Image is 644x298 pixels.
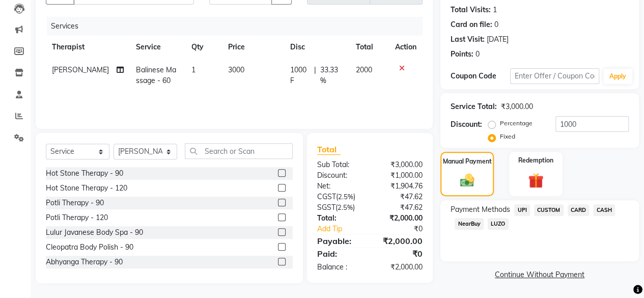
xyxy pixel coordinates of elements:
[514,204,530,216] span: UPI
[451,71,510,82] div: Coupon Code
[370,170,430,181] div: ₹1,000.00
[46,257,123,267] div: Abhyanga Therapy - 90
[310,224,380,234] a: Add Tip
[456,172,479,188] img: _cash.svg
[46,198,104,208] div: Potli Therapy - 90
[46,168,123,179] div: Hot Stone Therapy - 90
[451,101,497,112] div: Service Total:
[494,19,498,30] div: 0
[443,157,492,166] label: Manual Payment
[310,262,370,273] div: Balance :
[370,213,430,224] div: ₹2,000.00
[500,119,533,128] label: Percentage
[487,34,509,45] div: [DATE]
[338,193,353,201] span: 2.5%
[46,212,108,223] div: Potli Therapy - 120
[310,202,370,213] div: ( )
[310,235,370,247] div: Payable:
[451,34,485,45] div: Last Visit:
[475,49,480,60] div: 0
[451,5,491,15] div: Total Visits:
[310,159,370,170] div: Sub Total:
[350,36,389,59] th: Total
[47,17,430,36] div: Services
[518,156,553,165] label: Redemption
[46,183,127,194] div: Hot Stone Therapy - 120
[370,248,430,260] div: ₹0
[534,204,564,216] span: CUSTOM
[46,242,133,253] div: Cleopatra Body Polish - 90
[356,65,372,74] span: 2000
[593,204,615,216] span: CASH
[228,65,244,74] span: 3000
[603,69,632,84] button: Apply
[451,119,482,130] div: Discount:
[317,144,341,155] span: Total
[221,36,284,59] th: Price
[46,227,143,238] div: Lulur Javanese Body Spa - 90
[451,49,473,60] div: Points:
[136,65,176,85] span: Balinese Massage - 60
[501,101,533,112] div: ₹3,000.00
[317,192,336,201] span: CGST
[370,202,430,213] div: ₹47.62
[310,170,370,181] div: Discount:
[451,204,510,215] span: Payment Methods
[370,192,430,202] div: ₹47.62
[314,65,316,86] span: |
[290,65,310,86] span: 1000 F
[510,68,599,84] input: Enter Offer / Coupon Code
[523,171,548,190] img: _gift.svg
[370,235,430,247] div: ₹2,000.00
[389,36,423,59] th: Action
[451,19,492,30] div: Card on file:
[455,218,484,230] span: NearBuy
[380,224,430,234] div: ₹0
[493,5,497,15] div: 1
[185,36,222,59] th: Qty
[310,192,370,202] div: ( )
[500,132,515,141] label: Fixed
[310,181,370,192] div: Net:
[320,65,344,86] span: 33.33 %
[568,204,590,216] span: CARD
[46,36,130,59] th: Therapist
[370,262,430,273] div: ₹2,000.00
[130,36,185,59] th: Service
[185,143,293,159] input: Search or Scan
[310,213,370,224] div: Total:
[191,65,195,74] span: 1
[317,203,335,212] span: SGST
[284,36,350,59] th: Disc
[52,65,109,74] span: [PERSON_NAME]
[338,203,353,211] span: 2.5%
[310,248,370,260] div: Paid:
[370,181,430,192] div: ₹1,904.76
[370,159,430,170] div: ₹3,000.00
[488,218,509,230] span: LUZO
[442,269,637,280] a: Continue Without Payment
